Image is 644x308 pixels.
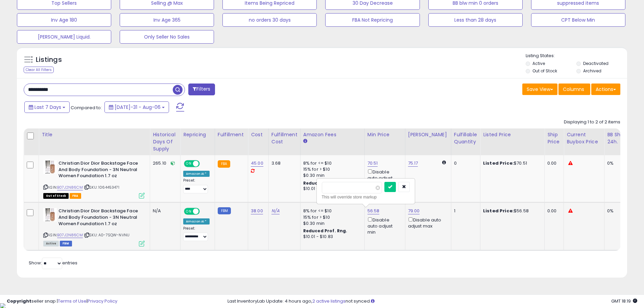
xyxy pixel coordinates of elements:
[611,298,637,304] span: 2025-08-14 18:19 GMT
[408,131,448,138] div: [PERSON_NAME]
[367,216,400,236] div: Disable auto adjust min
[303,131,362,138] div: Amazon Fees
[43,160,57,174] img: 41zZu+fjAQL._SL40_.jpg
[303,180,348,186] b: Reduced Prof. Rng.
[43,160,145,198] div: ASIN:
[367,160,378,167] a: 70.51
[532,68,557,74] label: Out of Stock
[7,298,31,304] strong: Copyright
[251,160,263,167] a: 45.00
[183,131,212,138] div: Repricing
[428,13,523,27] button: Less than 28 days
[303,228,348,234] b: Reduced Prof. Rng.
[483,131,542,138] div: Listed Price
[188,84,215,95] button: Filters
[322,194,410,200] div: This will override store markup
[483,208,514,214] b: Listed Price:
[303,186,359,192] div: $10.01 - $10.83
[483,160,514,166] b: Listed Price:
[57,185,83,190] a: B07J2N86CM
[367,168,400,188] div: Disable auto adjust min
[120,13,214,27] button: Inv Age 365
[104,101,169,113] button: [DATE]-31 - Aug-06
[526,53,627,59] p: Listing States:
[185,161,193,167] span: ON
[84,185,119,190] span: | SKU: 1064453471
[547,160,558,166] div: 0.00
[58,298,87,304] a: Terms of Use
[271,131,297,145] div: Fulfillment Cost
[60,241,72,246] span: FBM
[303,220,359,227] div: $0.30 min
[607,160,629,166] div: 0%
[228,298,637,305] div: Last InventoryLab Update: 4 hours ago, not synced.
[218,207,231,214] small: FBM
[271,208,280,214] a: N/A
[57,232,83,238] a: B07J2N86CM
[367,131,402,138] div: Min Price
[454,208,475,214] div: 1
[24,67,54,73] div: Clear All Filters
[84,232,129,238] span: | SKU: A0-7SQW-NVNU
[153,160,175,166] div: 265.10
[153,131,177,152] div: Historical Days Of Supply
[185,209,193,214] span: ON
[583,61,609,66] label: Deactivated
[563,86,584,93] span: Columns
[303,234,359,240] div: $10.01 - $10.83
[454,160,475,166] div: 0
[583,68,601,74] label: Archived
[199,209,210,214] span: OFF
[43,241,59,246] span: All listings currently available for purchase on Amazon
[303,172,359,179] div: $0.30 min
[183,218,210,224] div: Amazon AI *
[591,84,620,95] button: Actions
[531,13,625,27] button: CPT Below Min
[251,208,263,214] a: 38.00
[271,160,295,166] div: 3.68
[532,61,545,66] label: Active
[17,13,111,27] button: Inv Age 180
[607,131,632,145] div: BB Share 24h.
[71,104,102,111] span: Compared to:
[547,131,561,145] div: Ship Price
[120,30,214,44] button: Only Seller No Sales
[325,13,420,27] button: FBA Not Repricing
[17,30,111,44] button: [PERSON_NAME] Liquid.
[222,13,317,27] button: no orders 30 days
[607,208,629,214] div: 0%
[303,160,359,166] div: 8% for <= $10
[558,84,590,95] button: Columns
[218,160,230,168] small: FBA
[34,104,61,111] span: Last 7 Days
[303,214,359,220] div: 15% for > $10
[312,298,345,304] a: 2 active listings
[303,208,359,214] div: 8% for <= $10
[183,171,210,177] div: Amazon AI *
[303,166,359,172] div: 15% for > $10
[408,216,446,229] div: Disable auto adjust max
[564,119,620,125] div: Displaying 1 to 2 of 2 items
[58,208,141,229] b: Christian Dior Dior Backstage Face And Body Foundation - 3N Neutral Women Foundation 1.7 oz
[408,160,418,167] a: 75.17
[43,208,57,221] img: 41zZu+fjAQL._SL40_.jpg
[367,208,380,214] a: 56.58
[303,138,307,144] small: Amazon Fees.
[408,208,420,214] a: 79.00
[199,161,210,167] span: OFF
[483,160,539,166] div: $70.51
[115,104,161,111] span: [DATE]-31 - Aug-06
[547,208,558,214] div: 0.00
[58,160,141,181] b: Christian Dior Dior Backstage Face And Body Foundation - 3N Neutral Women Foundation 1.7 oz
[42,131,147,138] div: Title
[483,208,539,214] div: $56.58
[43,193,69,199] span: All listings that are currently out of stock and unavailable for purchase on Amazon
[43,208,145,245] div: ASIN:
[29,260,77,266] span: Show: entries
[251,131,266,138] div: Cost
[88,298,117,304] a: Privacy Policy
[183,226,210,241] div: Preset:
[454,131,477,145] div: Fulfillable Quantity
[522,84,557,95] button: Save View
[36,55,62,65] h5: Listings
